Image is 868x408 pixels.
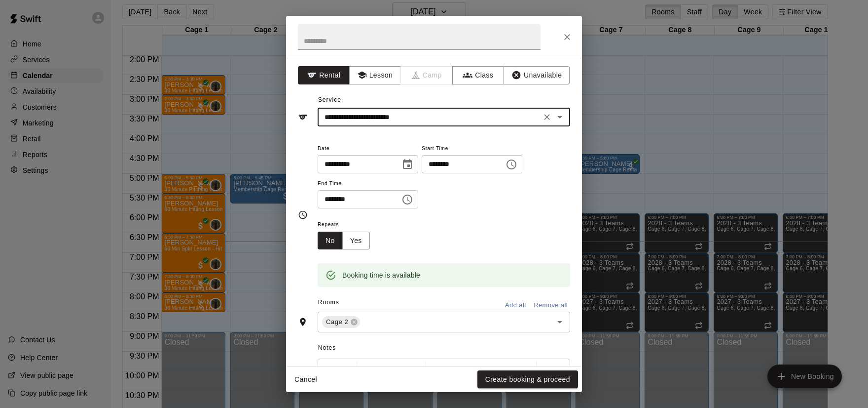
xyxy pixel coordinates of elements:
[318,232,370,250] div: outlined button group
[318,232,343,250] button: No
[318,96,341,103] span: Service
[318,142,418,156] span: Date
[377,365,411,375] span: Normal
[322,316,360,328] div: Cage 2
[338,361,355,379] button: Redo
[481,361,498,379] button: Format Strikethrough
[428,361,444,379] button: Format Bold
[531,298,570,313] button: Remove all
[342,266,420,284] div: Booking time is available
[318,218,378,232] span: Repeats
[502,155,521,174] button: Choose time, selected time is 6:30 PM
[298,66,350,84] button: Rental
[322,317,352,327] span: Cage 2
[349,66,401,84] button: Lesson
[553,110,567,124] button: Open
[320,361,337,379] button: Undo
[539,361,555,379] button: Left Align
[452,66,504,84] button: Class
[463,361,480,379] button: Format Underline
[298,317,308,327] svg: Rooms
[558,28,576,46] button: Close
[401,66,453,84] span: Camps can only be created in the Services page
[504,66,570,84] button: Unavailable
[342,232,370,250] button: Yes
[398,155,417,174] button: Choose date, selected date is Sep 11, 2025
[500,298,531,313] button: Add all
[359,361,423,379] button: Formatting Options
[553,315,567,329] button: Open
[477,370,578,389] button: Create booking & proceed
[499,361,515,379] button: Insert Code
[298,210,308,220] svg: Timing
[318,177,418,191] span: End Time
[422,142,522,156] span: Start Time
[318,340,570,356] span: Notes
[318,299,339,306] span: Rooms
[298,112,308,122] svg: Service
[540,110,554,124] button: Clear
[516,361,533,379] button: Insert Link
[398,190,417,209] button: Choose time, selected time is 7:00 PM
[290,370,322,389] button: Cancel
[445,361,462,379] button: Format Italics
